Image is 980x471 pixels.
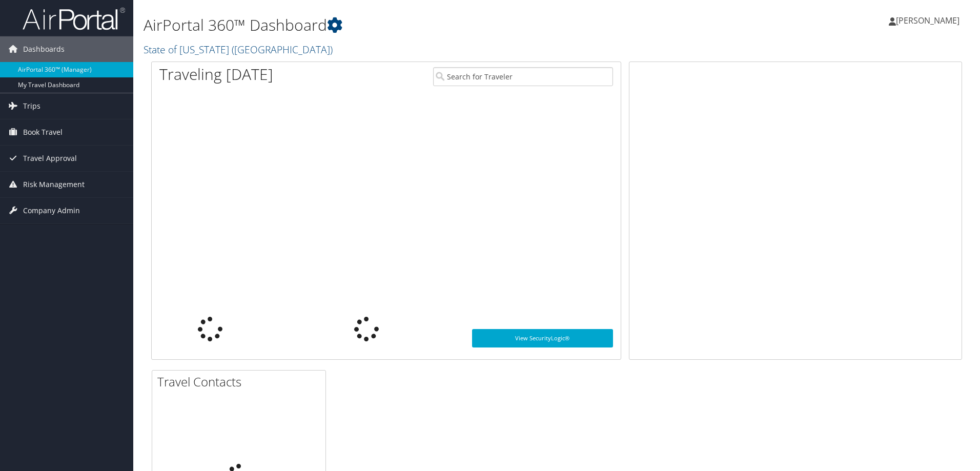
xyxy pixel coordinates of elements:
[23,172,85,197] span: Risk Management
[889,5,970,36] a: [PERSON_NAME]
[896,15,959,26] span: [PERSON_NAME]
[23,36,65,62] span: Dashboards
[144,43,335,56] a: State of [US_STATE] ([GEOGRAPHIC_DATA])
[23,198,80,223] span: Company Admin
[157,373,325,391] h2: Travel Contacts
[472,329,613,347] a: View SecurityLogic®
[23,146,77,171] span: Travel Approval
[433,67,613,86] input: Search for Traveler
[23,119,63,145] span: Book Travel
[23,93,40,119] span: Trips
[23,7,125,31] img: airportal-logo.png
[144,14,695,36] h1: AirPortal 360™ Dashboard
[159,64,273,85] h1: Traveling [DATE]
